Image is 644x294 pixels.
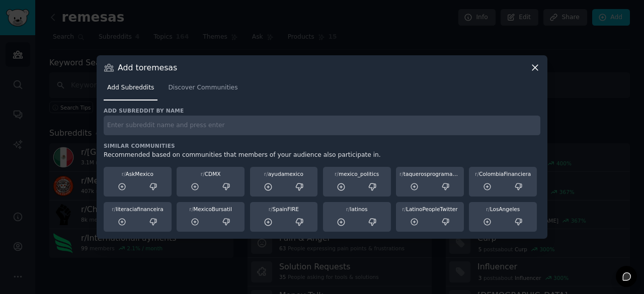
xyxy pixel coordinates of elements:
[104,151,540,160] div: Recommended based on communities that members of your audience also participate in.
[165,80,241,101] a: Discover Communities
[104,142,540,149] h3: Similar Communities
[399,206,460,213] div: LatinoPeopleTwitter
[402,206,406,212] span: r/
[335,171,339,177] span: r/
[104,107,540,114] h3: Add subreddit by name
[104,116,540,135] input: Enter subreddit name and press enter
[180,206,241,213] div: MexicoBursatil
[472,206,533,213] div: LosAngeles
[107,206,168,213] div: literaciafinanceira
[107,170,168,177] div: AskMexico
[201,171,205,177] span: r/
[475,171,479,177] span: r/
[254,170,314,177] div: ayudamexico
[112,206,116,212] span: r/
[472,170,533,177] div: ColombiaFinanciera
[486,206,490,212] span: r/
[104,80,157,101] a: Add Subreddits
[264,171,268,177] span: r/
[346,206,350,212] span: r/
[189,206,193,212] span: r/
[399,170,460,177] div: taquerosprogramadores
[254,206,314,213] div: SpainFIRE
[180,170,241,177] div: CDMX
[118,62,177,73] h3: Add to remesas
[122,171,126,177] span: r/
[107,83,154,92] span: Add Subreddits
[269,206,273,212] span: r/
[327,170,387,177] div: mexico_politics
[399,171,404,177] span: r/
[168,83,237,92] span: Discover Communities
[327,206,387,213] div: latinos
